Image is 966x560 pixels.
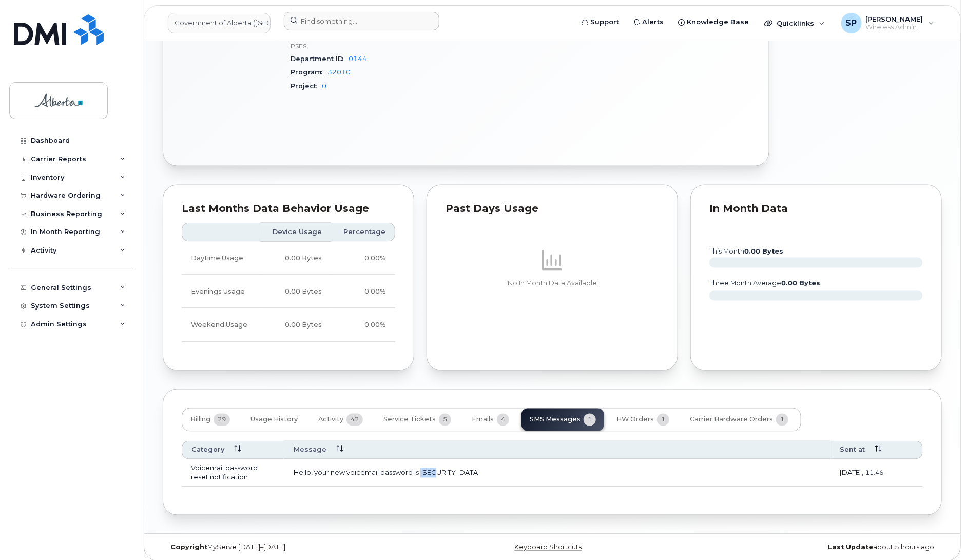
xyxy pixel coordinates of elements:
input: Find something... [284,12,439,30]
strong: Copyright [170,544,207,551]
tr: Weekdays from 6:00pm to 8:00am [182,275,395,308]
span: Activity [318,416,343,424]
td: 0.00 Bytes [260,242,331,275]
span: Quicklinks [777,19,814,27]
td: Voicemail password reset notification [182,459,284,487]
span: 29 [214,414,230,426]
div: Past Days Usage [446,204,659,214]
th: Device Usage [260,223,331,241]
span: Knowledge Base [687,17,749,27]
div: Last Months Data Behavior Usage [182,204,395,214]
span: HW Orders [616,416,654,424]
div: Susannah Parlee [834,13,941,33]
span: SP [846,17,857,29]
span: 5 [439,414,451,426]
a: Knowledge Base [671,12,756,32]
span: Message [294,446,326,455]
th: Percentage [331,223,395,241]
span: Alerts [642,17,664,27]
td: Hello, your new voicemail password is [SECURITY_DATA] [284,459,830,487]
span: Wireless Admin [866,23,923,31]
td: 0.00 Bytes [260,275,331,308]
span: 1 [776,414,788,426]
td: 0.00% [331,308,395,342]
td: 0.00 Bytes [260,308,331,342]
div: Quicklinks [757,13,832,33]
span: Project [291,82,322,90]
span: Service Tickets [383,416,436,424]
text: this month [709,247,783,255]
span: [DATE], [840,469,863,477]
span: 42 [346,414,363,426]
div: about 5 hours ago [682,544,942,552]
span: 4 [497,414,509,426]
tspan: 0.00 Bytes [744,247,783,255]
span: 11:46 [865,469,883,477]
span: 1 [657,414,669,426]
span: Sent at [840,446,865,455]
span: Category [191,446,224,455]
a: Support [574,12,626,32]
span: Emails [472,416,494,424]
td: 0.00% [331,275,395,308]
td: Evenings Usage [182,275,260,308]
a: 0144 [349,55,367,63]
strong: Last Update [828,544,873,551]
a: Alerts [626,12,671,32]
a: 32010 [327,68,351,76]
a: Government of Alberta (GOA) [168,13,271,33]
span: Billing [190,416,210,424]
tspan: 0.00 Bytes [781,279,820,287]
p: No In Month Data Available [446,279,659,288]
text: three month average [709,279,820,287]
span: Carrier Hardware Orders [690,416,773,424]
span: Support [590,17,619,27]
span: Program [291,68,327,76]
td: 0.00% [331,242,395,275]
p: PSES [291,42,505,50]
td: Weekend Usage [182,308,260,342]
span: Department ID [291,55,349,63]
tr: Friday from 6:00pm to Monday 8:00am [182,308,395,342]
div: MyServe [DATE]–[DATE] [163,544,422,552]
td: Daytime Usage [182,242,260,275]
a: Keyboard Shortcuts [515,544,582,551]
a: 0 [322,82,326,90]
div: In Month Data [709,204,923,214]
span: [PERSON_NAME] [866,15,923,23]
span: Usage History [250,416,298,424]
